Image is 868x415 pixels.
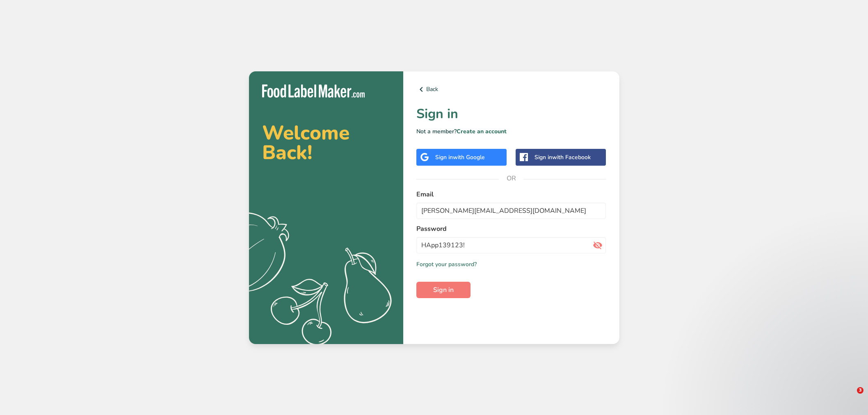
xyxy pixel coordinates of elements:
[453,153,485,161] span: with Google
[435,153,485,162] div: Sign in
[416,203,606,219] input: Enter Your Email
[262,123,390,162] h2: Welcome Back!
[840,387,860,407] iframe: Intercom live chat
[433,285,454,295] span: Sign in
[416,189,606,199] label: Email
[262,84,365,98] img: Food Label Maker
[416,237,606,253] input: Enter Your Password
[535,153,591,162] div: Sign in
[499,166,523,191] span: OR
[416,104,606,124] h1: Sign in
[857,387,863,394] span: 3
[416,282,471,298] button: Sign in
[416,84,606,94] a: Back
[552,153,591,161] span: with Facebook
[416,127,606,136] p: Not a member?
[416,224,606,234] label: Password
[457,128,507,135] a: Create an account
[416,260,477,269] a: Forgot your password?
